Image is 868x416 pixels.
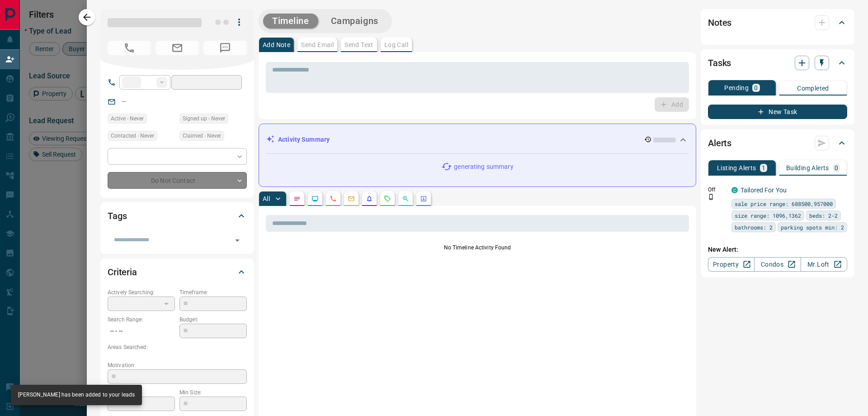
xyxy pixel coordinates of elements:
span: Claimed - Never [183,131,221,140]
a: Tailored For You [741,186,787,194]
button: New Task [708,105,847,119]
svg: Agent Actions [420,195,427,202]
div: condos.ca [731,187,738,193]
span: No Number [108,41,151,55]
p: Activity Summary [278,135,330,144]
div: Notes [708,12,847,33]
p: Off [708,186,726,194]
span: sale price range: 688500,957000 [735,199,833,208]
svg: Requests [384,195,391,202]
p: Motivation: [108,361,247,369]
p: All [263,196,270,202]
div: Activity Summary [266,131,689,148]
h2: Notes [708,15,731,30]
a: Mr.Loft [801,257,847,272]
span: Contacted - Never [111,131,154,140]
span: No Number [203,41,247,55]
a: Condos [754,257,801,272]
svg: Calls [330,195,337,202]
h2: Tags [108,209,127,223]
svg: Push Notification Only [708,194,714,200]
svg: Lead Browsing Activity [311,195,319,202]
button: Open [231,234,244,247]
p: Building Alerts [786,165,829,171]
h2: Alerts [708,136,731,150]
h2: Tasks [708,56,731,70]
span: No Email [156,41,199,55]
span: beds: 2-2 [809,211,838,220]
p: 0 [754,85,758,91]
span: Active - Never [111,114,144,123]
p: Actively Searching: [108,288,175,296]
button: Timeline [263,14,318,29]
p: Pending [724,85,749,91]
div: Tags [108,205,247,227]
span: bathrooms: 2 [735,223,773,232]
div: Alerts [708,132,847,154]
span: parking spots min: 2 [781,223,844,232]
p: Budget: [179,316,247,324]
p: 1 [762,165,765,171]
span: Signed up - Never [183,114,225,123]
a: Property [708,257,755,272]
p: 0 [835,165,838,171]
button: Campaigns [322,14,387,29]
svg: Notes [293,195,301,202]
div: Tasks [708,52,847,74]
p: Listing Alerts [717,165,756,171]
a: -- [122,98,126,105]
p: generating summary [454,162,513,172]
p: Min Size: [179,388,247,397]
p: New Alert: [708,245,847,254]
span: size range: 1096,1362 [735,211,801,220]
div: Criteria [108,261,247,283]
p: Search Range: [108,316,175,324]
div: Do Not Contact [108,172,247,189]
svg: Emails [348,195,355,202]
p: Add Note [263,42,290,48]
svg: Opportunities [402,195,409,202]
p: No Timeline Activity Found [266,244,689,252]
p: Completed [797,85,829,91]
div: [PERSON_NAME] has been added to your leads [18,387,135,402]
svg: Listing Alerts [366,195,373,202]
p: Timeframe: [179,288,247,296]
p: Areas Searched: [108,343,247,351]
h2: Criteria [108,265,137,279]
p: -- - -- [108,324,175,339]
